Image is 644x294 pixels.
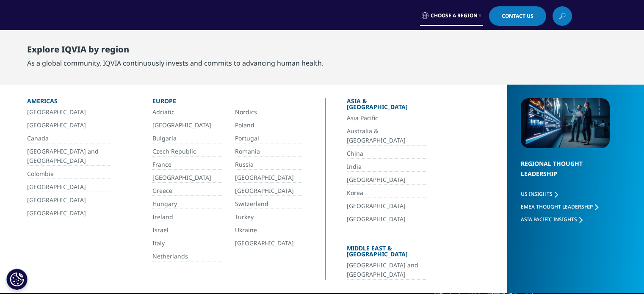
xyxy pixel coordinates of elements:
a: Portugal [235,134,304,143]
a: Adriatic [152,107,221,117]
a: [GEOGRAPHIC_DATA] [27,182,110,192]
a: [GEOGRAPHIC_DATA] and [GEOGRAPHIC_DATA] [347,261,428,280]
a: Switzerland [235,199,304,209]
a: EMEA Thought Leadership [521,203,598,210]
div: Middle East & [GEOGRAPHIC_DATA] [347,245,428,261]
span: US Insights [521,190,553,198]
a: Nordics [235,107,304,117]
div: Regional Thought Leadership [521,159,610,190]
div: Europe [152,98,304,107]
nav: Primary [144,30,572,69]
a: China [347,149,428,159]
a: Australia & [GEOGRAPHIC_DATA] [347,126,428,146]
a: [GEOGRAPHIC_DATA] [27,121,110,130]
a: [GEOGRAPHIC_DATA] and [GEOGRAPHIC_DATA] [27,147,110,166]
a: [GEOGRAPHIC_DATA] [27,195,110,205]
a: Turkey [235,212,304,222]
a: Bulgaria [152,134,221,143]
a: [GEOGRAPHIC_DATA] [347,201,428,211]
a: Italy [152,239,221,248]
a: Asia Pacific Insights [521,216,583,223]
a: [GEOGRAPHIC_DATA] [235,186,304,196]
a: Russia [235,160,304,170]
a: India [347,162,428,172]
a: Hungary [152,199,221,209]
a: Canada [27,134,110,143]
a: [GEOGRAPHIC_DATA] [27,209,110,218]
a: [GEOGRAPHIC_DATA] [347,214,428,224]
span: EMEA Thought Leadership [521,203,593,210]
a: Asia Pacific [347,113,428,123]
a: [GEOGRAPHIC_DATA] [27,107,110,117]
a: Ireland [152,212,221,222]
button: Cookies Settings [6,269,28,290]
div: As a global community, IQVIA continuously invests and commits to advancing human health. [27,58,323,68]
div: Americas [27,98,110,107]
img: 2093_analyzing-data-using-big-screen-display-and-laptop.png [521,98,610,148]
span: Asia Pacific Insights [521,216,577,223]
a: Korea [347,188,428,198]
a: Colombia [27,169,110,179]
span: Contact Us [502,14,533,19]
a: [GEOGRAPHIC_DATA] [152,173,221,183]
a: Poland [235,121,304,130]
a: Israel [152,225,221,235]
div: Explore IQVIA by region [27,44,323,58]
a: Romania [235,147,304,157]
a: [GEOGRAPHIC_DATA] [152,121,221,130]
a: Ukraine [235,225,304,235]
div: Asia & [GEOGRAPHIC_DATA] [347,98,428,113]
a: US Insights [521,190,558,198]
a: France [152,160,221,170]
a: [GEOGRAPHIC_DATA] [235,173,304,183]
a: Netherlands [152,252,221,261]
a: [GEOGRAPHIC_DATA] [347,175,428,185]
a: Czech Republic [152,147,221,157]
a: Greece [152,186,221,196]
span: Choose a Region [431,12,478,19]
a: Contact Us [489,6,546,26]
a: [GEOGRAPHIC_DATA] [235,239,304,248]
